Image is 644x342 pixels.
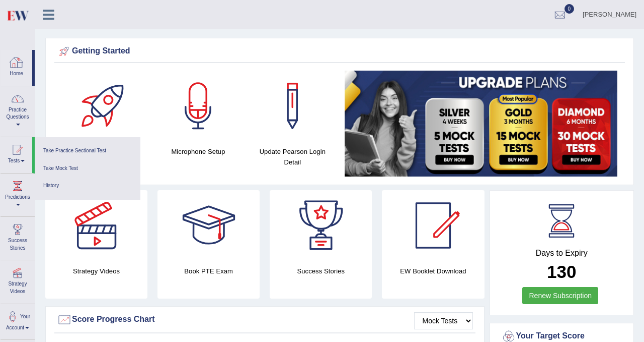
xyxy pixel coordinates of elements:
a: Success Stories [1,217,35,257]
div: Getting Started [57,44,622,59]
a: History [40,177,135,195]
a: Take Practice Sectional Test [40,142,135,160]
h4: Days to Expiry [501,249,623,258]
img: small5.jpg [345,71,617,177]
h4: Microphone Setup [156,146,240,157]
h4: EW Booklet Download [382,266,484,276]
a: Your Account [1,304,35,337]
a: Renew Subscription [522,287,598,304]
a: Strategy Videos [1,260,35,300]
h4: Book PTE Exam [157,266,260,276]
b: 130 [547,262,576,281]
span: 0 [565,4,575,14]
h4: Success Stories [270,266,372,276]
a: Home [1,50,32,83]
h4: Strategy Videos [45,266,147,276]
a: Tests [1,137,32,170]
div: Score Progress Chart [57,312,473,327]
h4: Update Pearson Login Detail [251,146,335,167]
a: Practice Questions [1,86,35,134]
a: Take Mock Test [40,160,135,178]
a: Predictions [1,174,35,213]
